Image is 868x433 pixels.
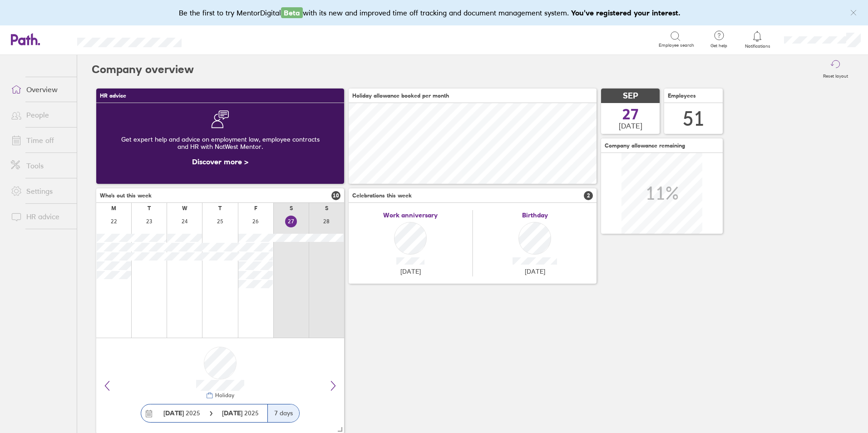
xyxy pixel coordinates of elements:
[290,205,293,212] div: S
[179,7,690,18] div: Be the first to try MentorDigital with its new and improved time off tracking and document manage...
[743,44,772,49] span: Notifications
[352,192,412,199] span: Celebrations this week
[352,93,449,99] span: Holiday allowance booked per month
[525,268,545,275] span: [DATE]
[206,35,229,43] div: Search
[4,80,77,98] a: Overview
[743,30,772,49] a: Notifications
[704,43,734,49] span: Get help
[163,409,200,417] span: 2025
[400,268,421,275] span: [DATE]
[192,157,248,166] a: Discover more >
[325,205,328,212] div: S
[281,7,303,18] span: Beta
[222,409,259,417] span: 2025
[659,43,694,48] span: Employee search
[571,8,681,17] b: You've registered your interest.
[584,191,593,200] span: 2
[218,205,222,212] div: T
[619,122,642,130] span: [DATE]
[383,212,438,219] span: Work anniversary
[4,157,77,175] a: Tools
[818,55,853,84] button: Reset layout
[605,143,685,149] span: Company allowance remaining
[668,93,696,99] span: Employees
[623,91,638,101] span: SEP
[4,131,77,149] a: Time off
[92,55,194,84] h2: Company overview
[683,107,705,130] div: 51
[4,207,77,226] a: HR advice
[100,192,152,199] span: Who's out this week
[331,191,340,200] span: 10
[111,205,116,212] div: M
[182,205,187,212] div: W
[622,107,639,122] span: 27
[148,205,151,212] div: T
[4,106,77,124] a: People
[100,93,126,99] span: HR advice
[267,404,299,422] div: 7 days
[213,392,234,399] div: Holiday
[222,409,244,417] strong: [DATE]
[163,409,184,417] strong: [DATE]
[4,182,77,200] a: Settings
[818,71,853,79] label: Reset layout
[254,205,257,212] div: F
[522,212,548,219] span: Birthday
[104,128,337,157] div: Get expert help and advice on employment law, employee contracts and HR with NatWest Mentor.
